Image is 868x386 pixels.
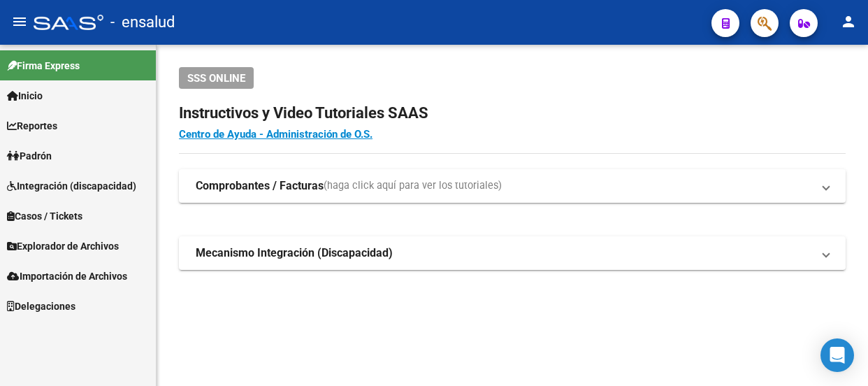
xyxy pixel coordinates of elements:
span: Firma Express [7,58,80,73]
span: Integración (discapacidad) [7,178,136,194]
span: Padrón [7,148,52,164]
strong: Mecanismo Integración (Discapacidad) [196,245,393,261]
mat-expansion-panel-header: Comprobantes / Facturas(haga click aquí para ver los tutoriales) [179,169,846,203]
mat-icon: person [840,13,857,30]
a: Centro de Ayuda - Administración de O.S. [179,128,372,141]
span: Delegaciones [7,299,75,314]
span: Importación de Archivos [7,269,127,284]
span: Explorador de Archivos [7,238,119,254]
mat-icon: menu [11,13,28,30]
div: Open Intercom Messenger [820,338,854,372]
span: (haga click aquí para ver los tutoriales) [324,178,502,194]
span: - ensalud [110,7,175,38]
span: Inicio [7,88,43,103]
span: Casos / Tickets [7,208,82,224]
button: SSS ONLINE [179,67,254,89]
strong: Comprobantes / Facturas [196,178,324,194]
span: SSS ONLINE [187,72,245,85]
span: Reportes [7,118,57,134]
h2: Instructivos y Video Tutoriales SAAS [179,100,846,127]
mat-expansion-panel-header: Mecanismo Integración (Discapacidad) [179,236,846,270]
